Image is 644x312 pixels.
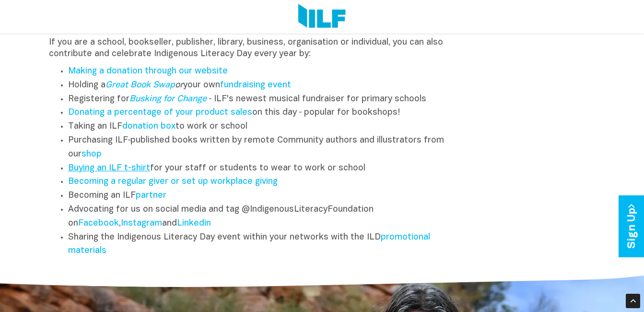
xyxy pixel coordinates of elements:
li: Sharing the Indigenous Literacy Day event within your networks with the ILD [68,231,456,259]
a: Instagram [121,219,162,228]
li: Taking an ILF to work or school [68,120,456,134]
a: partner [136,192,166,200]
a: Donating a percentage of your product sales [68,108,252,117]
li: Purchasing ILF‑published books written by remote Community authors and illustrators from our [68,134,456,162]
div: Scroll Back to Top [626,294,640,308]
a: fundraising event [220,81,291,89]
a: Great Book Swap [105,81,175,89]
li: on this day ‑ popular for bookshops! [68,106,456,120]
em: or [105,81,183,89]
li: for your staff or students to wear to work or school [68,162,456,176]
img: Logo [298,4,346,30]
li: Registering for ‑ ILF's newest musical fundraiser for primary schools [68,93,456,107]
a: Facebook [78,219,119,228]
li: Holding a your own [68,79,456,93]
a: Becoming a regular giver or set up workplace giving [68,178,278,186]
a: Buying an ILF t-shirt [68,164,150,172]
a: Linkedin [177,219,211,228]
a: donation box [122,122,176,131]
a: Busking for Change [129,95,207,103]
li: Becoming an ILF [68,189,456,203]
a: Making a donation through our website [68,67,228,75]
a: shop [82,150,102,158]
li: Advocating for us on social media and tag @IndigenousLiteracyFoundation on , and [68,203,456,231]
p: If you are a school, bookseller, publisher, library, business, organisation or individual, you ca... [49,37,456,60]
